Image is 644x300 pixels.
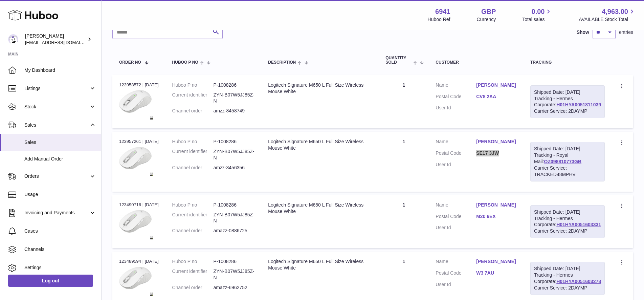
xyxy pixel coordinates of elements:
[268,258,372,271] div: Logitech Signature M650 L Full Size Wireless Mouse White
[213,228,254,234] dd: amazz-0886725
[530,85,605,119] div: Tracking - Hermes Corporate:
[24,139,96,146] span: Sales
[213,268,254,281] dd: ZYN-B07W5JJ85Z-N
[436,281,476,288] dt: User Id
[119,82,159,88] div: 123958572 | [DATE]
[556,102,601,107] a: H01HYA0051811039
[172,165,214,171] dt: Channel order
[530,262,605,295] div: Tracking - Hermes Corporate:
[522,7,552,23] a: 0.00 Total sales
[476,93,517,100] a: CV8 2AA
[8,275,93,287] a: Log out
[8,34,18,44] img: support@photogears.uk
[530,60,605,65] div: Tracking
[25,33,86,46] div: [PERSON_NAME]
[24,210,89,216] span: Invoicing and Payments
[213,258,254,265] dd: P-1008286
[24,85,89,92] span: Listings
[436,93,476,102] dt: Postal Code
[24,173,89,179] span: Orders
[172,92,214,105] dt: Current identifier
[534,209,601,215] div: Shipped Date: [DATE]
[213,212,254,224] dd: ZYN-B07W5JJ85Z-N
[172,268,214,281] dt: Current identifier
[602,7,628,16] span: 4,963.00
[119,210,153,239] img: 1724985419.jpg
[556,222,601,227] a: H01HYA0051603331
[436,202,476,210] dt: Name
[481,7,496,16] strong: GBP
[385,56,412,65] span: Quantity Sold
[268,202,372,215] div: Logitech Signature M650 L Full Size Wireless Mouse White
[119,60,141,65] span: Order No
[534,228,601,234] div: Carrier Service: 2DAYMP
[534,89,601,95] div: Shipped Date: [DATE]
[24,122,89,128] span: Sales
[436,138,476,147] dt: Name
[172,60,198,65] span: Huboo P no
[24,191,96,198] span: Usage
[119,202,159,208] div: 123490716 | [DATE]
[436,82,476,90] dt: Name
[579,16,636,23] span: AVAILABLE Stock Total
[268,82,372,95] div: Logitech Signature M650 L Full Size Wireless Mouse White
[119,138,159,145] div: 123957261 | [DATE]
[24,246,96,253] span: Channels
[25,40,99,45] span: [EMAIL_ADDRESS][DOMAIN_NAME]
[24,156,96,162] span: Add Manual Order
[119,90,153,119] img: 1724985419.jpg
[172,148,214,161] dt: Current identifier
[379,132,429,191] td: 1
[579,7,636,23] a: 4,963.00 AVAILABLE Stock Total
[213,284,254,291] dd: amazz-6962752
[172,258,214,265] dt: Huboo P no
[556,279,601,284] a: H01HYA0051603278
[619,29,633,36] span: entries
[119,147,153,176] img: 1724985419.jpg
[213,202,254,208] dd: P-1008286
[172,138,214,145] dt: Huboo P no
[476,270,517,276] a: W3 7AU
[213,82,254,88] dd: P-1008286
[522,16,552,23] span: Total sales
[476,82,517,88] a: [PERSON_NAME]
[213,108,254,114] dd: amzz-8458749
[172,202,214,208] dt: Huboo P no
[530,142,605,181] div: Tracking - Royal Mail:
[436,213,476,221] dt: Postal Code
[268,138,372,151] div: Logitech Signature M650 L Full Size Wireless Mouse White
[172,284,214,291] dt: Channel order
[532,7,545,16] span: 0.00
[24,264,96,271] span: Settings
[213,92,254,105] dd: ZYN-B07W5JJ85Z-N
[534,265,601,272] div: Shipped Date: [DATE]
[24,67,96,73] span: My Dashboard
[213,148,254,161] dd: ZYN-B07W5JJ85Z-N
[476,138,517,145] a: [PERSON_NAME]
[172,228,214,234] dt: Channel order
[534,108,601,114] div: Carrier Service: 2DAYMP
[476,258,517,265] a: [PERSON_NAME]
[534,146,601,152] div: Shipped Date: [DATE]
[172,212,214,224] dt: Current identifier
[534,165,601,178] div: Carrier Service: TRACKED48MPHV
[436,150,476,158] dt: Postal Code
[119,267,153,296] img: 1724985419.jpg
[436,270,476,278] dt: Postal Code
[476,202,517,208] a: [PERSON_NAME]
[213,165,254,171] dd: amzz-3456356
[24,104,89,110] span: Stock
[477,16,496,23] div: Currency
[24,228,96,234] span: Cases
[379,75,429,129] td: 1
[172,108,214,114] dt: Channel order
[435,7,450,16] strong: 6941
[534,285,601,291] div: Carrier Service: 2DAYMP
[544,159,582,164] a: OZ098810773GB
[530,205,605,238] div: Tracking - Hermes Corporate:
[577,29,589,36] label: Show
[213,138,254,145] dd: P-1008286
[436,105,476,111] dt: User Id
[379,195,429,249] td: 1
[436,224,476,231] dt: User Id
